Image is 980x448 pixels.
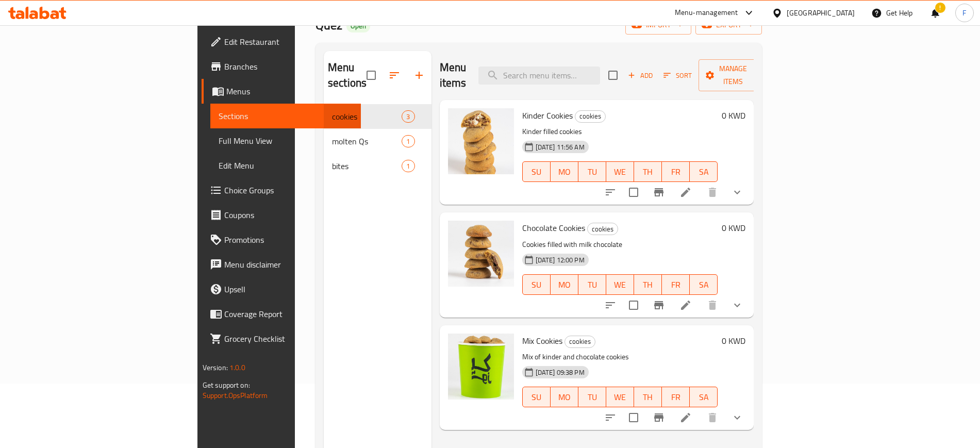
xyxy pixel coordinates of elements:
[402,137,414,146] span: 1
[448,221,514,287] img: Chocolate Cookies
[360,64,382,86] span: Select all sections
[448,108,514,174] img: Kinder Cookies
[324,129,431,154] div: molten Qs1
[210,153,361,178] a: Edit Menu
[402,160,414,172] div: items
[690,274,718,295] button: SA
[657,68,699,84] span: Sort items
[725,405,750,430] button: show more
[662,274,690,295] button: FR
[578,387,606,407] button: TU
[565,336,595,347] span: cookies
[522,274,551,295] button: SU
[531,368,589,377] span: [DATE] 09:38 PM
[522,125,718,138] p: Kinder filled cookies
[224,184,353,196] span: Choice Groups
[527,164,546,179] span: SU
[522,161,551,182] button: SU
[203,378,250,392] span: Get support on:
[725,293,750,318] button: show more
[203,361,228,374] span: Version:
[700,405,725,430] button: delete
[662,387,690,407] button: FR
[531,142,589,152] span: [DATE] 11:56 AM
[623,294,644,316] span: Select to update
[224,333,353,345] span: Grocery Checklist
[226,85,353,97] span: Menus
[551,161,578,182] button: MO
[722,221,745,235] h6: 0 KWD
[575,110,605,122] span: cookies
[699,59,768,91] button: Manage items
[555,277,574,292] span: MO
[694,164,713,179] span: SA
[962,7,966,19] span: F
[202,54,361,79] a: Branches
[219,110,353,122] span: Sections
[202,326,361,351] a: Grocery Checklist
[522,351,718,363] p: Mix of kinder and chocolate cookies
[202,277,361,302] a: Upsell
[402,161,414,171] span: 1
[662,161,690,182] button: FR
[679,299,692,311] a: Edit menu item
[700,293,725,318] button: delete
[731,411,743,424] svg: Show Choices
[606,387,634,407] button: WE
[661,68,694,84] button: Sort
[610,390,630,405] span: WE
[382,63,407,88] span: Sort sections
[707,62,759,88] span: Manage items
[587,223,618,235] div: cookies
[202,29,361,54] a: Edit Restaurant
[522,220,585,236] span: Chocolate Cookies
[610,277,630,292] span: WE
[694,277,713,292] span: SA
[332,135,402,147] span: molten Qs
[663,70,692,81] span: Sort
[578,161,606,182] button: TU
[324,104,431,129] div: cookies3
[555,164,574,179] span: MO
[634,387,662,407] button: TH
[583,277,602,292] span: TU
[690,161,718,182] button: SA
[638,164,658,179] span: TH
[575,110,606,123] div: cookies
[224,308,353,320] span: Coverage Report
[551,274,578,295] button: MO
[202,79,361,104] a: Menus
[402,135,414,147] div: items
[224,209,353,221] span: Coupons
[527,277,546,292] span: SU
[634,161,662,182] button: TH
[602,64,624,86] span: Select section
[551,387,578,407] button: MO
[610,164,630,179] span: WE
[224,234,353,246] span: Promotions
[638,390,658,405] span: TH
[598,180,623,205] button: sort-choices
[598,293,623,318] button: sort-choices
[624,68,657,84] span: Add item
[679,186,692,198] a: Edit menu item
[666,277,686,292] span: FR
[638,277,658,292] span: TH
[202,302,361,326] a: Coverage Report
[722,334,745,348] h6: 0 KWD
[407,63,431,88] button: Add section
[478,67,600,85] input: search
[324,100,431,182] nav: Menu sections
[690,387,718,407] button: SA
[731,299,743,311] svg: Show Choices
[402,112,414,122] span: 3
[704,19,754,31] span: export
[229,361,245,374] span: 1.0.0
[202,203,361,227] a: Coupons
[606,274,634,295] button: WE
[210,104,361,128] a: Sections
[634,274,662,295] button: TH
[224,36,353,48] span: Edit Restaurant
[202,227,361,252] a: Promotions
[555,390,574,405] span: MO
